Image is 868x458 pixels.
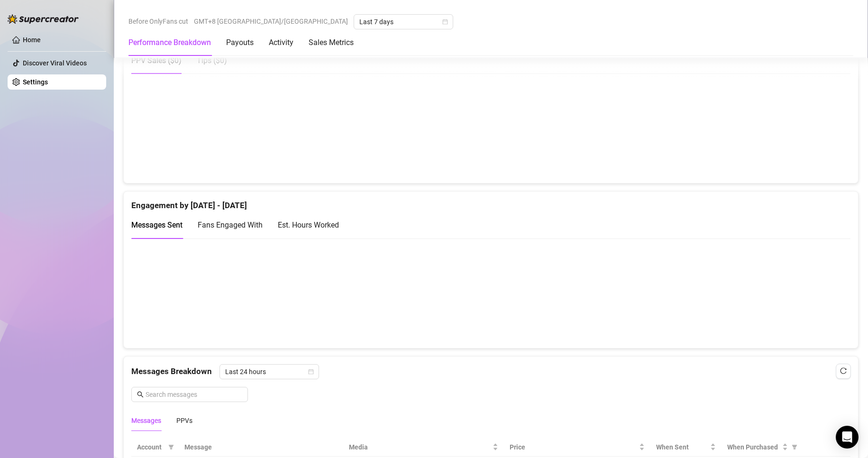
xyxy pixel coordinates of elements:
img: logo-BBDzfeDw.svg [8,14,79,24]
span: filter [792,444,797,450]
span: Messages Sent [131,220,183,229]
div: Performance Breakdown [128,37,211,48]
a: Settings [23,78,48,86]
a: Home [23,36,41,44]
span: filter [166,440,176,454]
a: Discover Viral Videos [23,59,87,67]
th: Price [504,438,650,457]
span: Tips ( $0 ) [197,56,227,65]
th: When Purchased [722,438,802,457]
div: Activity [269,37,293,48]
span: filter [168,444,174,450]
span: filter [790,440,799,454]
div: PPVs [176,415,192,426]
span: reload [840,367,847,374]
span: When Sent [656,442,708,452]
th: Message [179,438,343,457]
div: Engagement by [DATE] - [DATE] [131,192,850,212]
input: Search messages [146,389,242,400]
span: Last 24 hours [225,365,313,379]
div: Messages [131,415,161,426]
div: Sales Metrics [309,37,354,48]
span: PPV Sales ( $0 ) [131,56,182,65]
span: GMT+8 [GEOGRAPHIC_DATA]/[GEOGRAPHIC_DATA] [194,14,348,28]
span: search [137,391,144,398]
span: Media [349,442,491,452]
div: Open Intercom Messenger [836,426,859,449]
span: calendar [308,369,314,375]
div: Est. Hours Worked [278,219,339,231]
span: When Purchased [727,442,780,452]
span: Fans Engaged With [198,220,263,229]
span: Account [137,442,164,452]
span: Price [510,442,637,452]
span: calendar [442,19,448,25]
div: Messages Breakdown [131,364,850,379]
span: Before OnlyFans cut [128,14,188,28]
span: Last 7 days [359,15,448,29]
div: Payouts [226,37,254,48]
th: When Sent [650,438,722,457]
th: Media [343,438,504,457]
